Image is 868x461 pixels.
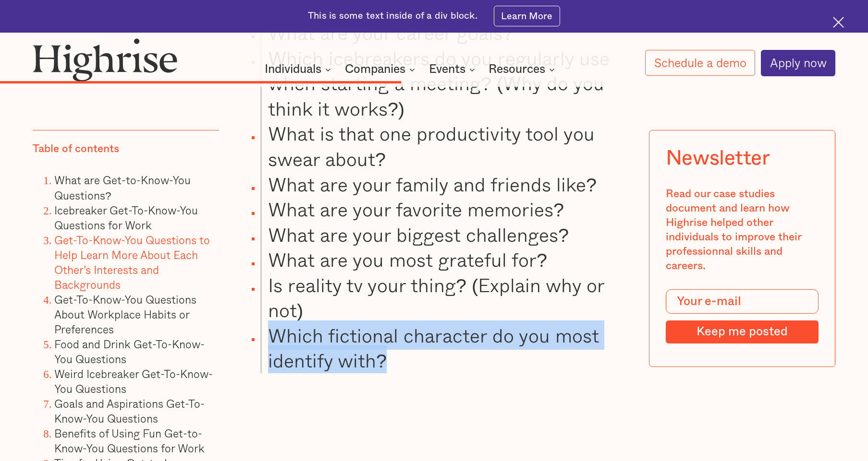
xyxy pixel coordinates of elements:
[265,64,334,75] div: Individuals
[429,64,465,75] div: Events
[54,395,205,427] a: Goals and Aspirations Get-To-Know-You Questions
[54,232,210,293] a: Get-To-Know-You Questions to Help Learn More About Each Other’s Interests and Backgrounds
[666,289,819,314] input: Your e-mail
[239,406,629,426] p: ‍
[54,425,205,457] a: Benefits of Using Fun Get-to-Know-You Questions for Work
[33,142,119,156] div: Table of contents
[261,197,629,222] li: What are your favorite memories?
[54,291,196,338] a: Get-To-Know-You Questions About Workplace Habits or Preferences
[489,64,545,75] div: Resources
[54,172,191,203] a: What are Get-to-Know-You Questions?
[261,323,629,373] li: Which fictional character do you most identify with?
[429,64,478,75] div: Events
[645,50,756,76] a: Schedule a demo
[54,336,205,367] a: Food and Drink Get-To-Know-You Questions
[54,366,213,397] a: Weird Icebreaker Get-To-Know-You Questions
[666,289,819,343] form: Modal Form
[261,272,629,323] li: Is reality tv your thing? (Explain why or not)
[761,50,836,76] a: Apply now
[833,17,844,28] img: Cross icon
[494,6,560,26] a: Learn More
[666,187,819,273] div: Read our case studies document and learn how Highrise helped other individuals to improve their p...
[345,64,405,75] div: Companies
[261,121,629,171] li: What is that one productivity tool you swear about?
[308,10,477,23] div: This is some text inside of a div block.
[261,222,629,248] li: What are your biggest challenges?
[261,172,629,197] li: What are your family and friends like?
[33,38,178,82] img: Highrise logo
[666,320,819,343] input: Keep me posted
[489,64,558,75] div: Resources
[666,147,770,170] div: Newsletter
[345,64,418,75] div: Companies
[265,64,321,75] div: Individuals
[54,201,198,233] a: Icebreaker Get-To-Know-You Questions for Work
[261,247,629,272] li: What are you most grateful for?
